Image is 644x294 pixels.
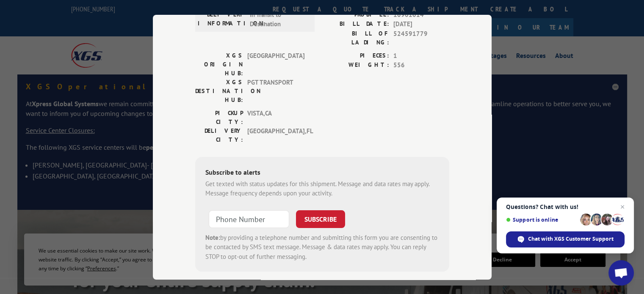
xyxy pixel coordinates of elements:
[393,60,449,70] span: 556
[393,29,449,47] span: 524591779
[195,77,243,104] label: XGS DESTINATION HUB:
[506,231,625,247] span: Chat with XGS Customer Support
[322,29,389,47] label: BILL OF LADING:
[247,51,304,77] span: [GEOGRAPHIC_DATA]
[528,235,614,243] span: Chat with XGS Customer Support
[247,77,304,104] span: PGT TRANSPORT
[247,108,304,126] span: VISTA , CA
[608,260,634,286] a: Open chat
[506,203,625,210] span: Questions? Chat with us!
[322,19,389,29] label: BILL DATE:
[205,233,439,261] div: by providing a telephone number and submitting this form you are consenting to be contacted by SM...
[322,60,389,70] label: WEIGHT:
[205,167,439,179] div: Subscribe to alerts
[393,10,449,19] span: 16901014
[205,233,220,241] strong: Note:
[296,210,345,228] button: SUBSCRIBE
[322,51,389,60] label: PIECES:
[322,10,389,19] label: PROBILL:
[393,19,449,29] span: [DATE]
[247,126,304,144] span: [GEOGRAPHIC_DATA] , FL
[250,10,307,29] span: In Transit to Destination
[195,108,243,126] label: PICKUP CITY:
[393,51,449,60] span: 1
[205,179,439,198] div: Get texted with status updates for this shipment. Message and data rates may apply. Message frequ...
[198,10,246,29] label: DELIVERY INFORMATION:
[195,126,243,144] label: DELIVERY CITY:
[209,210,289,228] input: Phone Number
[506,217,577,223] span: Support is online
[195,51,243,77] label: XGS ORIGIN HUB:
